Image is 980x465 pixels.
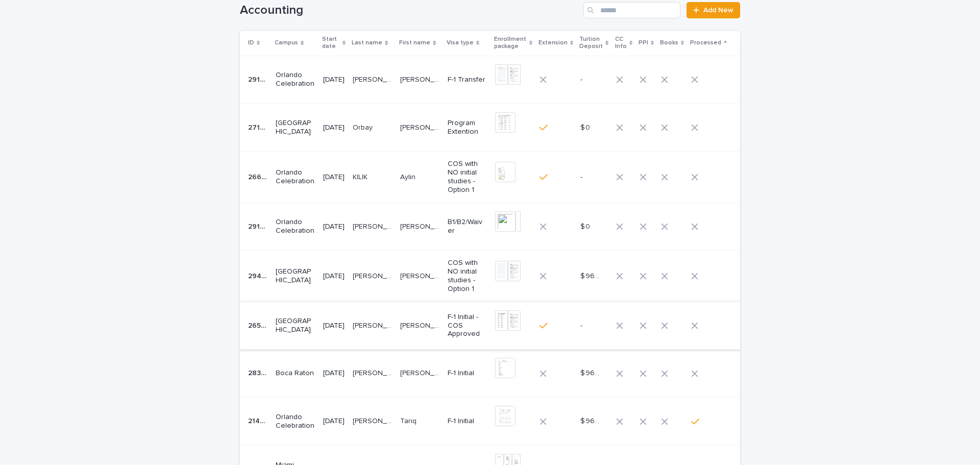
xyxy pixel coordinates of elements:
p: ALABDULWAHAB [353,415,394,426]
p: KILIK [353,171,370,182]
tr: 2940129401 [GEOGRAPHIC_DATA][DATE][PERSON_NAME][PERSON_NAME] [PERSON_NAME][PERSON_NAME] COS with ... [240,251,744,302]
a: Add New [687,2,740,18]
p: 29122 [248,74,269,84]
p: 26589 [248,320,269,330]
p: [DATE] [323,76,345,84]
p: Tariq [400,415,419,426]
tr: 2658926589 [GEOGRAPHIC_DATA][DATE][PERSON_NAME] [PERSON_NAME][PERSON_NAME] [PERSON_NAME] [PERSON_... [240,302,744,350]
p: B1/B2/Waiver [448,218,487,235]
p: RESTREPO GELVEZ [353,74,394,84]
p: [PERSON_NAME] [353,367,394,378]
p: F-1 Initial [448,369,487,378]
p: $ 0 [580,221,592,231]
input: Search [583,2,680,18]
p: Gaudis Josefina [400,221,442,231]
p: COS with NO initial studies - Option 1 [448,160,487,194]
p: [GEOGRAPHIC_DATA] [276,267,315,285]
p: $ 960.00 [580,367,602,378]
p: Orlando Celebration [276,71,315,88]
p: [DATE] [323,173,345,182]
p: CC Info [615,34,627,53]
p: Last name [352,37,382,48]
p: Pena Gascon [353,270,394,281]
p: Boca Raton [276,369,315,378]
p: 27140 [248,121,269,132]
p: RIBEIRO DE MORAIS [353,320,394,330]
p: Aylin [400,171,418,182]
p: Visa type [447,37,474,48]
p: Briceno de Bermudez [353,221,394,231]
p: [DATE] [323,223,345,231]
tr: 2140321403 Orlando Celebration[DATE][PERSON_NAME][PERSON_NAME] TariqTariq F-1 Initial$ 960.00$ 96... [240,398,744,446]
p: Orlando Celebration [276,168,315,186]
p: 28349 [248,367,269,378]
tr: 2917829178 Orlando Celebration[DATE][PERSON_NAME] [PERSON_NAME][PERSON_NAME] [PERSON_NAME] [PERSO... [240,203,744,251]
tr: 2834928349 Boca Raton[DATE][PERSON_NAME][PERSON_NAME] [PERSON_NAME] S[PERSON_NAME] S F-1 Initial$... [240,350,744,398]
p: [PERSON_NAME] [400,320,442,330]
p: [DATE] [323,124,345,132]
p: F-1 Initial [448,417,487,426]
tr: 2668226682 Orlando Celebration[DATE]KILIKKILIK AylinAylin COS with NO initial studies - Option 1-- [240,152,744,203]
p: Fahad Mutlaq S [400,367,442,378]
p: $ 960.00 [580,270,602,281]
p: Extension [538,37,568,48]
p: 29178 [248,221,269,231]
p: Kleyn Yair [400,74,442,84]
p: COS with NO initial studies - Option 1 [448,259,487,293]
p: PPI [639,37,648,48]
p: Tuition Deposit [579,34,603,53]
p: - [580,74,584,84]
p: - [580,320,584,330]
p: Enrollment package [494,34,527,53]
p: F-1 Transfer [448,76,487,84]
tr: 2714027140 [GEOGRAPHIC_DATA][DATE]OrbayOrbay [PERSON_NAME][PERSON_NAME] Program Extention$ 0$ 0 [240,104,744,152]
p: [PERSON_NAME] [400,270,442,281]
p: Start date [322,34,340,53]
p: F-1 Initial - COS Approved [448,313,487,338]
span: Add New [703,7,733,14]
p: [GEOGRAPHIC_DATA] [276,317,315,334]
p: Books [660,37,678,48]
p: 29401 [248,270,269,281]
p: $ 0 [580,121,592,132]
p: [GEOGRAPHIC_DATA] [276,119,315,136]
p: Orlando Celebration [276,218,315,235]
p: $ 960.00 [580,415,602,426]
p: - [580,171,584,182]
p: Campus [275,37,298,48]
p: [DATE] [323,322,345,330]
p: Orlando Celebration [276,413,315,430]
p: Kubilay Rauf [400,121,442,132]
p: 21403 [248,415,269,426]
h1: Accounting [240,3,579,18]
p: ID [248,37,254,48]
p: [DATE] [323,417,345,426]
p: 26682 [248,171,269,182]
tr: 2912229122 Orlando Celebration[DATE][PERSON_NAME] [PERSON_NAME][PERSON_NAME] [PERSON_NAME] [PERSO... [240,56,744,104]
p: First name [399,37,430,48]
p: Orbay [353,121,375,132]
p: Program Extention [448,119,487,136]
p: [DATE] [323,272,345,281]
p: [DATE] [323,369,345,378]
p: Processed [690,37,721,48]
